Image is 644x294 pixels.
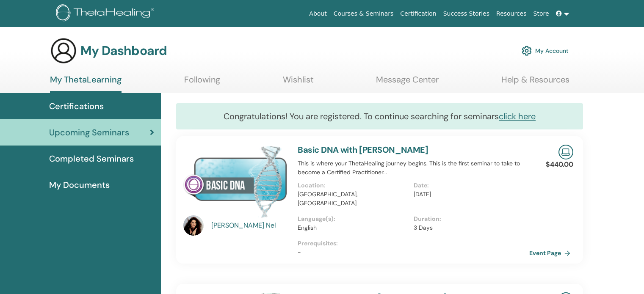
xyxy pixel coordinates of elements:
[176,103,583,129] div: Congratulations! You are registered. To continue searching for seminars
[414,214,524,223] p: Duration :
[184,74,220,91] a: Following
[522,41,569,60] a: My Account
[529,247,574,259] a: Event Page
[298,144,428,155] a: Basic DNA with [PERSON_NAME]
[397,6,439,22] a: Certification
[49,152,134,165] span: Completed Seminars
[522,44,532,58] img: cog.svg
[298,190,408,208] p: [GEOGRAPHIC_DATA], [GEOGRAPHIC_DATA]
[49,126,129,139] span: Upcoming Seminars
[56,4,157,23] img: logo.png
[376,74,439,91] a: Message Center
[298,248,529,257] p: -
[211,220,290,231] a: [PERSON_NAME] Nel
[298,159,529,177] p: This is where your ThetaHealing journey begins. This is the first seminar to take to become a Cer...
[298,181,408,190] p: Location :
[558,145,573,159] img: Live Online Seminar
[546,159,573,170] p: $440.00
[49,179,110,191] span: My Documents
[440,6,493,22] a: Success Stories
[50,37,77,64] img: generic-user-icon.jpg
[283,74,314,91] a: Wishlist
[330,6,397,22] a: Courses & Seminars
[499,111,536,122] a: click here
[414,190,524,199] p: [DATE]
[298,214,408,223] p: Language(s) :
[306,6,330,22] a: About
[414,181,524,190] p: Date :
[183,215,204,236] img: default.jpg
[298,223,408,232] p: English
[298,239,529,248] p: Prerequisites :
[501,74,569,91] a: Help & Resources
[414,223,524,232] p: 3 Days
[493,6,530,22] a: Resources
[530,6,553,22] a: Store
[183,145,287,218] img: Basic DNA
[49,100,104,113] span: Certifications
[80,43,167,58] h3: My Dashboard
[50,74,122,93] a: My ThetaLearning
